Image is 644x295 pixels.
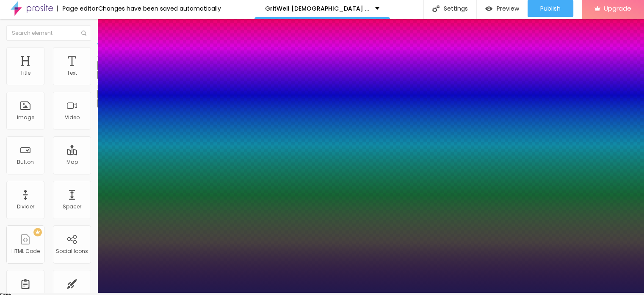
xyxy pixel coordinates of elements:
div: Video [65,115,80,121]
input: Search element [6,25,91,41]
span: Upgrade [604,5,631,12]
div: Map [66,159,78,165]
p: GritWell [DEMOGRAPHIC_DATA] Performance Customer Complaints & Truth Exposed! [265,6,369,11]
div: Divider [17,204,34,210]
div: Social Icons [56,248,88,254]
img: view-1.svg [485,5,492,12]
div: Changes have been saved automatically [98,6,221,11]
div: Image [17,115,34,121]
img: Icone [432,5,439,12]
div: Spacer [63,204,81,210]
div: Page editor [57,6,98,11]
div: HTML Code [11,248,40,254]
div: Title [20,70,30,76]
img: Icone [81,31,86,36]
div: Text [67,70,77,76]
span: Publish [540,5,561,12]
span: Preview [497,5,519,12]
div: Button [17,159,34,165]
